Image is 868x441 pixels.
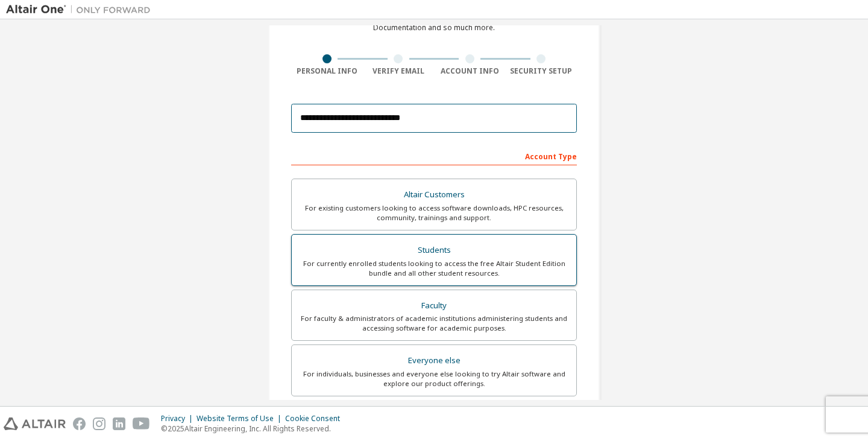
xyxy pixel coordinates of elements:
div: Security Setup [506,66,577,76]
div: Account Type [291,146,577,165]
img: youtube.svg [133,417,150,430]
div: For existing customers looking to access software downloads, HPC resources, community, trainings ... [299,203,569,223]
img: altair_logo.svg [4,417,66,430]
div: Privacy [161,414,197,424]
img: facebook.svg [73,417,86,430]
div: Personal Info [291,66,363,76]
img: Altair One [6,4,157,16]
div: Altair Customers [299,186,569,203]
div: For currently enrolled students looking to access the free Altair Student Edition bundle and all ... [299,259,569,278]
img: instagram.svg [93,417,105,430]
div: Verify Email [363,66,435,76]
div: Account Info [434,66,506,76]
div: Cookie Consent [285,414,347,424]
div: Faculty [299,297,569,314]
div: For individuals, businesses and everyone else looking to try Altair software and explore our prod... [299,369,569,389]
p: © 2025 Altair Engineering, Inc. All Rights Reserved. [161,424,347,434]
div: For faculty & administrators of academic institutions administering students and accessing softwa... [299,314,569,333]
img: linkedin.svg [113,417,125,430]
div: Website Terms of Use [197,414,285,424]
div: Everyone else [299,352,569,369]
div: Students [299,242,569,259]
